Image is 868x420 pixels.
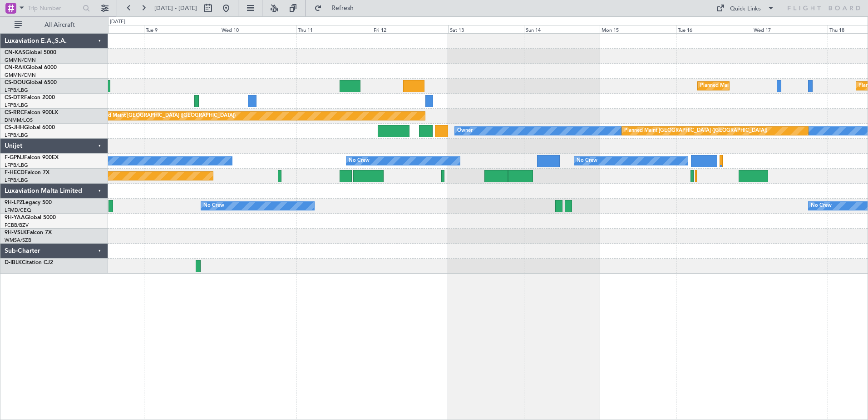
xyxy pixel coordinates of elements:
span: Refresh [324,5,362,11]
a: CS-DTRFalcon 2000 [5,95,55,100]
span: CN-KAS [5,50,25,55]
a: 9H-YAAGlobal 5000 [5,215,56,220]
span: 9H-LPZ [5,200,23,205]
a: GMMN/CMN [5,57,36,64]
span: CN-RAK [5,65,26,70]
a: GMMN/CMN [5,72,36,79]
div: No Crew [811,199,832,213]
a: F-HECDFalcon 7X [5,170,49,175]
div: Mon 15 [600,25,676,33]
div: No Crew [203,199,224,213]
div: Tue 16 [676,25,752,33]
a: WMSA/SZB [5,237,31,244]
a: LFPB/LBG [5,162,28,169]
a: DNMM/LOS [5,117,33,124]
a: LFPB/LBG [5,177,28,184]
span: [DATE] - [DATE] [154,4,197,12]
div: No Crew [577,154,597,168]
div: Planned Maint [GEOGRAPHIC_DATA] ([GEOGRAPHIC_DATA]) [93,109,236,123]
div: Planned Maint [GEOGRAPHIC_DATA] ([GEOGRAPHIC_DATA]) [700,79,843,93]
span: CS-DOU [5,80,26,85]
a: CS-JHHGlobal 6000 [5,125,55,130]
div: Sun 14 [524,25,600,33]
a: CN-RAKGlobal 6000 [5,65,57,70]
div: Wed 17 [752,25,828,33]
a: CN-KASGlobal 5000 [5,50,56,55]
div: Thu 11 [296,25,372,33]
span: All Aircraft [24,22,96,28]
a: 9H-VSLKFalcon 7X [5,230,52,235]
div: Planned Maint [GEOGRAPHIC_DATA] ([GEOGRAPHIC_DATA]) [624,124,767,138]
a: CS-DOUGlobal 6500 [5,80,57,85]
div: Sat 13 [448,25,524,33]
button: Quick Links [712,1,779,15]
div: Quick Links [730,5,761,14]
a: F-GPNJFalcon 900EX [5,155,59,160]
a: LFPB/LBG [5,132,28,139]
span: CS-RRC [5,110,24,115]
span: 9H-VSLK [5,230,27,235]
div: Tue 9 [144,25,220,33]
a: FCBB/BZV [5,222,29,229]
div: Wed 10 [220,25,296,33]
span: 9H-YAA [5,215,25,220]
div: [DATE] [110,18,125,26]
a: LFPB/LBG [5,87,28,94]
a: D-IBLKCitation CJ2 [5,260,53,265]
a: LFMD/CEQ [5,207,31,214]
div: No Crew [349,154,370,168]
span: CS-DTR [5,95,24,100]
input: Trip Number [28,1,80,15]
div: Fri 12 [372,25,448,33]
a: LFPB/LBG [5,102,28,109]
div: Owner [457,124,473,138]
span: F-GPNJ [5,155,24,160]
button: All Aircraft [10,18,99,32]
a: 9H-LPZLegacy 500 [5,200,52,205]
a: CS-RRCFalcon 900LX [5,110,58,115]
span: D-IBLK [5,260,22,265]
span: F-HECD [5,170,25,175]
button: Refresh [310,1,365,15]
span: CS-JHH [5,125,24,130]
